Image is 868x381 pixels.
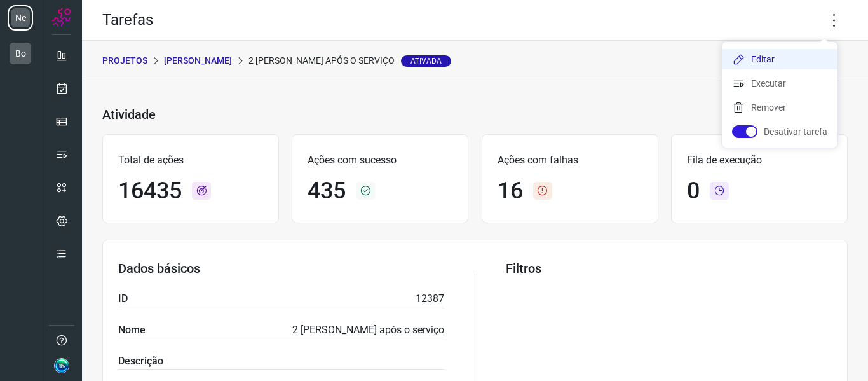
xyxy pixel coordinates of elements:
h3: Dados básicos [118,261,444,276]
p: 12387 [416,291,444,307]
p: Fila de execução [687,153,832,168]
span: Ativada [401,55,451,67]
h1: 435 [308,177,346,205]
p: Total de ações [118,153,263,168]
p: 2 [PERSON_NAME] após o serviço [248,54,451,67]
li: Remover [722,97,837,118]
h1: 16 [498,177,523,205]
p: PROJETOS [102,54,147,67]
label: Descrição [118,354,163,369]
p: 2 [PERSON_NAME] após o serviço [292,322,444,338]
li: Editar [722,49,837,69]
p: Ações com falhas [498,153,642,168]
li: Desativar tarefa [722,121,837,142]
h2: Tarefas [102,11,153,29]
h1: 16435 [118,177,182,205]
li: Ne [8,5,33,31]
p: [PERSON_NAME] [164,54,232,67]
img: Logo [52,8,71,27]
p: Ações com sucesso [308,153,452,168]
label: ID [118,291,128,307]
li: Executar [722,73,837,94]
h3: Atividade [102,107,156,122]
h1: 0 [687,177,700,205]
li: Bo [8,41,33,66]
img: 47c40af94961a9f83d4b05d5585d06bd.jpg [54,358,69,373]
label: Nome [118,322,146,338]
h3: Filtros [506,261,832,276]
